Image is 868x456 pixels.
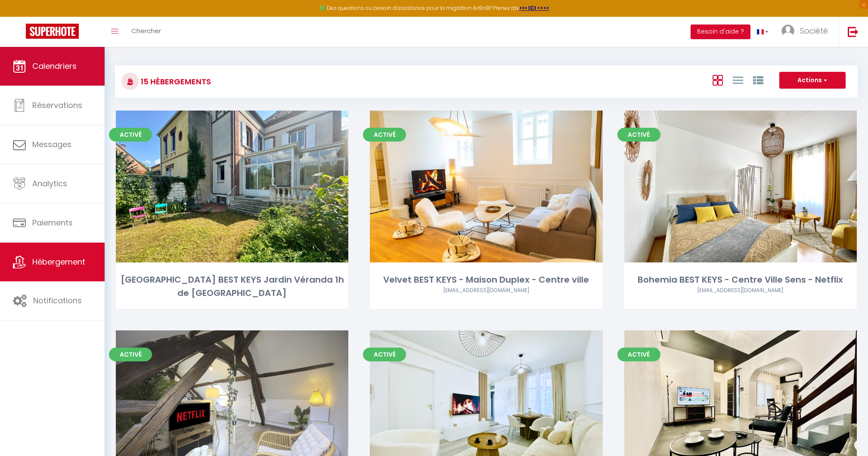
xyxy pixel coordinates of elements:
[109,128,152,142] span: Activé
[781,25,794,37] img: ...
[33,295,82,306] span: Notifications
[624,287,857,295] div: Airbnb
[32,217,73,228] span: Paiements
[800,25,828,36] span: Société
[370,287,602,295] div: Airbnb
[617,128,660,142] span: Activé
[32,61,77,71] span: Calendriers
[691,25,750,39] button: Besoin d'aide ?
[624,273,857,287] div: Bohemia BEST KEYS - Centre Ville Sens - Netflix
[131,26,161,35] span: Chercher
[713,73,723,87] a: Vue en Box
[116,273,348,300] div: [GEOGRAPHIC_DATA] BEST KEYS Jardin Véranda 1h de [GEOGRAPHIC_DATA]
[363,128,406,142] span: Activé
[32,100,82,111] span: Réservations
[617,348,660,361] span: Activé
[370,273,602,287] div: Velvet BEST KEYS - Maison Duplex - Centre ville
[848,26,859,37] img: logout
[779,72,846,89] button: Actions
[519,4,549,12] a: >>> ICI <<<<
[363,348,406,361] span: Activé
[109,348,152,361] span: Activé
[26,24,79,39] img: Super Booking
[139,72,211,91] h3: 15 Hébergements
[125,17,167,47] a: Chercher
[32,256,85,267] span: Hébergement
[32,139,71,150] span: Messages
[733,73,743,87] a: Vue en Liste
[775,17,839,47] a: ... Société
[753,73,763,87] a: Vue par Groupe
[32,178,67,189] span: Analytics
